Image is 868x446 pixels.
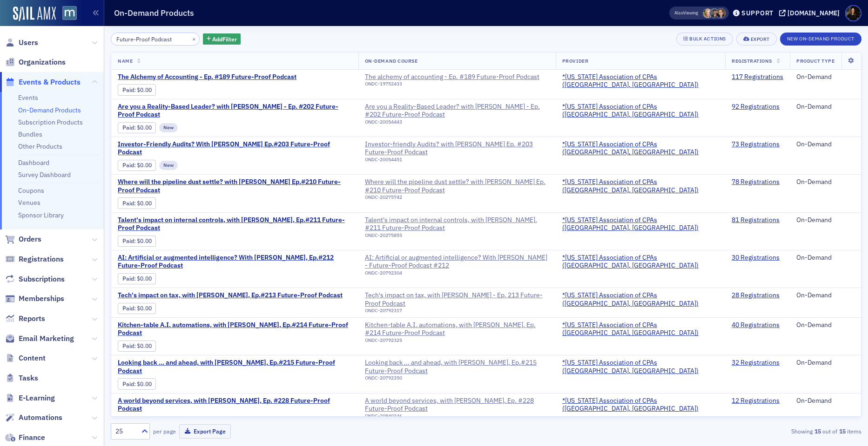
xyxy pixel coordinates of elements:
[732,359,780,367] a: 32 Registrations
[779,10,843,16] button: [DOMAIN_NAME]
[18,171,71,179] a: Survey Dashboard
[118,291,343,300] a: Tech's impact on tax, with [PERSON_NAME], Ep.#213 Future-Proof Podcast
[365,413,549,419] div: ONDC-20940346
[190,34,198,43] button: ×
[122,200,137,207] span: :
[118,122,156,133] div: Paid: 90 - $0
[19,38,38,48] span: Users
[18,106,81,114] a: On-Demand Products
[751,37,770,42] div: Export
[118,140,352,157] a: Investor-Friendly Audits? With [PERSON_NAME] Ep.#203 Future-Proof Podcast
[676,33,733,46] button: Bulk Actions
[732,321,780,329] a: 40 Registrations
[19,413,62,423] span: Automations
[562,103,719,119] a: *[US_STATE] Association of CPAs ([GEOGRAPHIC_DATA], [GEOGRAPHIC_DATA])
[703,8,713,18] span: Rebekah Olson
[179,424,231,439] button: Export Page
[562,254,719,270] a: *[US_STATE] Association of CPAs ([GEOGRAPHIC_DATA], [GEOGRAPHIC_DATA])
[122,275,137,282] span: :
[5,314,45,324] a: Reports
[365,359,549,375] a: Looking back ... and ahead, with [PERSON_NAME], Ep.#215 Future-Proof Podcast
[19,77,81,87] span: Events & Products
[5,433,45,443] a: Finance
[137,124,152,131] span: $0.00
[365,308,549,314] div: ONDC-20792317
[365,103,549,119] a: Are you a Reality-Based Leader? with [PERSON_NAME] - Ep. #202 Future-Proof Podcast
[796,178,855,186] div: On-Demand
[365,140,549,157] a: Investor-friendly Audits? with [PERSON_NAME] Ep. #203 Future-Proof Podcast
[118,236,156,247] div: Paid: 87 - $0
[562,73,719,89] a: *[US_STATE] Association of CPAs ([GEOGRAPHIC_DATA], [GEOGRAPHIC_DATA])
[796,58,834,64] span: Product Type
[118,359,352,375] span: Looking back ... and ahead, with Barry Melancon, Ep.#215 Future-Proof Podcast
[365,397,549,413] div: A world beyond services, with [PERSON_NAME], Ep. #228 Future-Proof Podcast
[562,321,719,337] a: *[US_STATE] Association of CPAs ([GEOGRAPHIC_DATA], [GEOGRAPHIC_DATA])
[5,254,64,264] a: Registrations
[118,103,352,119] a: Are you a Reality-Based Leader? with [PERSON_NAME] - Ep. #202 Future-Proof Podcast
[118,321,352,337] span: Kitchen-table A.I. automations, with Ashley Francis, Ep.#214 Future-Proof Podcast
[732,291,780,300] a: 28 Registrations
[674,10,698,16] span: Viewing
[122,380,137,387] span: :
[118,416,156,427] div: Paid: 12 - $0
[19,393,55,403] span: E-Learning
[122,124,134,131] a: Paid
[365,157,549,163] div: ONDC-20054451
[732,140,780,149] a: 73 Registrations
[365,194,549,200] div: ONDC-20275742
[19,294,64,304] span: Memberships
[5,77,81,87] a: Events & Products
[365,178,549,194] div: Where will the pipeline dust settle? with [PERSON_NAME] Ep. #210 Future-Proof Podcast
[365,291,549,308] a: Tech's impact on tax, with [PERSON_NAME] - Ep. 213 Future-Proof Podcast
[732,254,780,262] a: 30 Registrations
[562,58,588,64] span: Provider
[365,216,549,232] a: Talent's impact on internal controls, with [PERSON_NAME]. #211 Future-Proof Podcast
[365,321,549,337] div: Kitchen-table A.I. automations, with [PERSON_NAME], Ep. #214 Future-Proof Podcast
[118,178,352,194] a: Where will the pipeline dust settle? with [PERSON_NAME] Ep.#210 Future-Proof Podcast
[562,397,719,413] a: *[US_STATE] Association of CPAs ([GEOGRAPHIC_DATA], [GEOGRAPHIC_DATA])
[122,342,137,349] span: :
[796,321,855,329] div: On-Demand
[153,427,176,435] label: per page
[118,178,352,194] span: Where will the pipeline dust settle? with Lexy Kessler Ep.#210 Future-Proof Podcast
[118,291,343,300] span: Tech's impact on tax, with Andrew Hatfield, Ep.#213 Future-Proof Podcast
[18,93,38,102] a: Events
[118,84,156,95] div: Paid: 124 - $0
[137,200,152,207] span: $0.00
[365,375,549,381] div: ONDC-20792350
[741,9,774,17] div: Support
[212,35,237,43] span: Add Filter
[118,397,352,413] span: A world beyond services, with Ron Baker, Ep. #228 Future-Proof Podcast
[845,5,861,21] span: Profile
[19,373,38,383] span: Tasks
[365,58,417,64] span: On-Demand Course
[562,291,719,308] a: *[US_STATE] Association of CPAs ([GEOGRAPHIC_DATA], [GEOGRAPHIC_DATA])
[118,254,352,270] span: AI: Artificial or augmented intelligence? With Kacee Johnson, Ep.#212 Future-Proof Podcast
[122,162,137,169] span: :
[203,33,241,45] button: AddFilter
[122,305,134,312] a: Paid
[5,294,64,304] a: Memberships
[19,314,45,324] span: Reports
[122,380,134,387] a: Paid
[796,291,855,300] div: On-Demand
[62,6,77,20] img: SailAMX
[732,58,772,64] span: Registrations
[365,270,549,276] div: ONDC-20792304
[796,73,855,81] div: On-Demand
[122,124,137,131] span: :
[18,158,49,167] a: Dashboard
[118,303,156,314] div: Paid: 29 - $0
[365,119,549,125] div: ONDC-20054443
[19,353,46,363] span: Content
[122,237,134,244] a: Paid
[19,334,74,344] span: Email Marketing
[5,373,38,383] a: Tasks
[118,103,352,119] span: Are you a Reality-Based Leader? with Alex Dorr - Ep. #202 Future-Proof Podcast
[118,397,352,413] a: A world beyond services, with [PERSON_NAME], Ep. #228 Future-Proof Podcast
[137,380,152,387] span: $0.00
[365,81,539,87] div: ONDC-19752433
[18,198,40,207] a: Venues
[736,33,777,46] button: Export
